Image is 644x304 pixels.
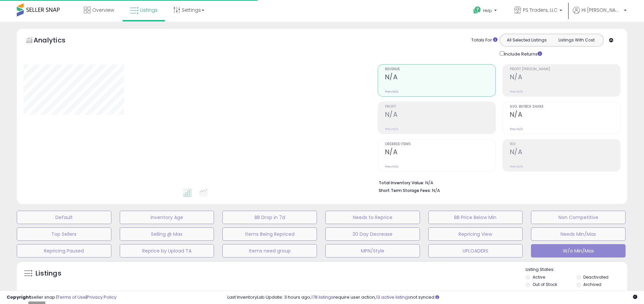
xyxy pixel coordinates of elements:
small: Prev: N/A [510,165,523,169]
button: Items need group [222,244,317,258]
div: Totals For [471,37,497,43]
button: Repricing View [428,227,523,241]
span: Listings [140,7,158,13]
button: Top Sellers [17,227,111,241]
span: Profit [385,105,495,109]
button: BB Price Below Min [428,211,523,224]
div: Include Returns [495,50,550,58]
strong: Copyright [7,294,31,300]
button: Default [17,211,111,224]
button: Repricing Paused [17,244,111,258]
span: ROI [510,142,620,146]
button: Inventory Age [120,211,214,224]
b: Short Term Storage Fees: [379,188,431,193]
small: Prev: N/A [510,90,523,94]
div: seller snap | | [7,294,116,301]
button: W/o Min/Max [531,244,626,258]
button: Reprice by Upload TA [120,244,214,258]
button: Needs Min/Max [531,227,626,241]
b: Total Inventory Value: [379,180,424,186]
h5: Analytics [34,35,78,46]
h2: N/A [510,73,620,82]
button: BB Drop in 7d [222,211,317,224]
button: Listings With Cost [551,36,601,44]
span: Help [483,8,492,13]
span: N/A [432,187,440,194]
button: Items Being Repriced [222,227,317,241]
li: N/A [379,178,615,186]
button: 30 Day Decrease [325,227,420,241]
a: Help [468,1,503,22]
h2: N/A [510,148,620,157]
small: Prev: N/A [385,127,398,131]
span: Profit [PERSON_NAME] [510,68,620,71]
span: Overview [92,7,114,13]
span: Ordered Items [385,142,495,146]
button: Selling @ Max [120,227,214,241]
span: Hi [PERSON_NAME] [582,7,622,13]
button: MPN/Style [325,244,420,258]
a: Hi [PERSON_NAME] [573,7,627,22]
small: Prev: N/A [510,127,523,131]
span: Avg. Buybox Share [510,105,620,109]
h2: N/A [385,111,495,120]
button: Needs to Reprice [325,211,420,224]
button: All Selected Listings [502,36,552,44]
h2: N/A [385,148,495,157]
h2: N/A [385,73,495,82]
span: Revenue [385,68,495,71]
small: Prev: N/A [385,165,398,169]
i: Get Help [473,6,481,14]
h2: N/A [510,111,620,120]
button: UPLOADERS [428,244,523,258]
small: Prev: N/A [385,90,398,94]
span: PS Traders, LLC [523,7,557,13]
button: Non Competitive [531,211,626,224]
